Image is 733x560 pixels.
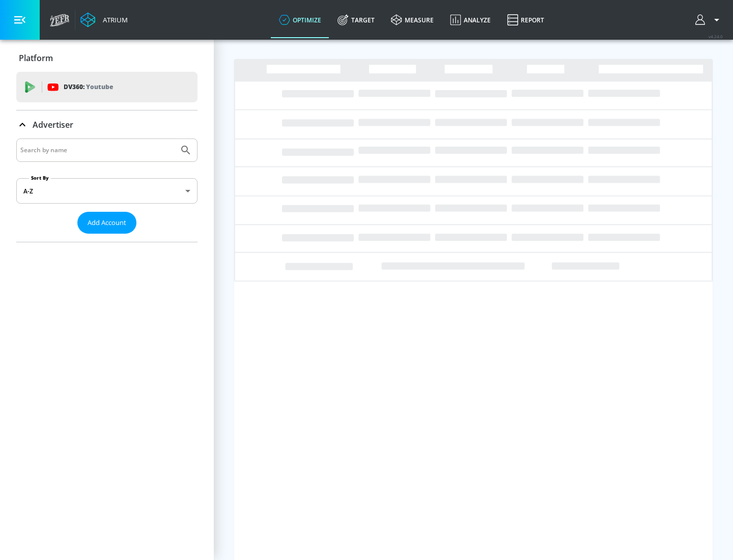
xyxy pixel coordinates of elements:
p: DV360: [64,81,113,93]
p: Advertiser [33,119,73,130]
a: Target [329,2,383,38]
a: Atrium [80,12,128,27]
div: Advertiser [16,138,198,242]
a: Report [499,2,552,38]
div: Atrium [99,15,128,24]
div: DV360: Youtube [16,72,198,102]
div: Platform [16,44,198,72]
a: measure [383,2,442,38]
button: Add Account [77,212,136,234]
span: Add Account [88,217,126,229]
a: optimize [271,2,329,38]
p: Youtube [86,81,113,92]
input: Search by name [20,144,175,157]
a: Analyze [442,2,499,38]
nav: list of Advertiser [16,234,198,242]
label: Sort By [29,175,51,181]
p: Platform [19,52,53,64]
span: v 4.24.0 [709,34,723,39]
div: A-Z [16,178,198,204]
div: Advertiser [16,110,198,139]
